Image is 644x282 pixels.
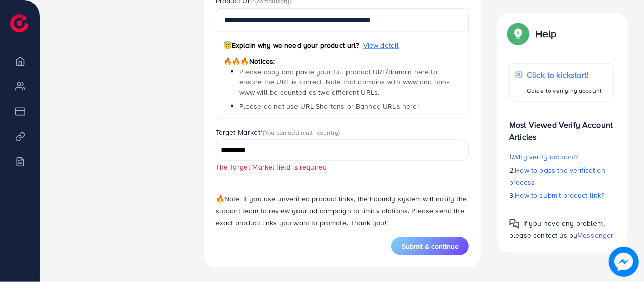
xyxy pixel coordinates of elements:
[509,24,527,42] img: Popup guide
[509,218,605,240] span: If you have any problem, please contact us by
[223,40,359,50] span: Explain why we need your product url?
[391,237,469,255] button: Submit & continue
[239,67,449,97] span: Please copy and paste your full product URL/domain here to ensure the URL is correct. Note that d...
[363,40,399,50] span: View detail
[527,68,602,80] p: Click to kickstart!
[509,164,605,187] span: How to pass the verification process
[509,189,614,201] p: 3.
[216,162,327,172] small: The Target Market field is required
[223,56,249,66] span: 🔥🔥🔥
[10,14,28,32] img: logo
[577,230,613,240] span: Messenger
[216,194,224,204] span: 🔥
[263,128,340,137] span: (You can add multi-country)
[515,190,605,200] span: How to submit product link?
[239,101,419,111] span: Please do not use URL Shortens or Banned URLs here!
[527,84,602,96] p: Guide to verifying account
[217,143,456,158] input: Search for option
[223,40,232,50] span: 😇
[509,150,614,162] p: 1.
[509,218,519,229] img: Popup guide
[535,27,557,39] p: Help
[216,140,469,160] div: Search for option
[223,56,275,66] span: Notices:
[513,151,579,161] span: Why verify account?
[216,127,340,137] label: Target Market
[402,241,459,251] span: Submit & continue
[609,247,639,277] img: image
[509,110,614,142] p: Most Viewed Verify Account Articles
[216,193,469,229] p: Note: If you use unverified product links, the Ecomdy system will notify the support team to revi...
[509,163,614,188] p: 2.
